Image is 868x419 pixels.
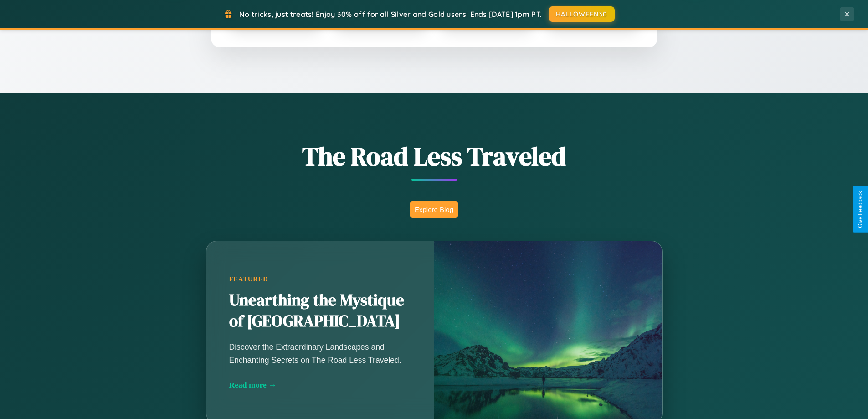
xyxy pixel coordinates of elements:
[857,191,863,228] div: Give Feedback
[410,201,458,218] button: Explore Blog
[229,341,411,366] p: Discover the Extraordinary Landscapes and Enchanting Secrets on The Road Less Traveled.
[239,10,542,19] span: No tricks, just treats! Enjoy 30% off for all Silver and Gold users! Ends [DATE] 1pm PT.
[229,380,411,390] div: Read more →
[549,6,615,22] button: HALLOWEEN30
[229,275,411,283] div: Featured
[161,139,708,174] h1: The Road Less Traveled
[229,290,411,332] h2: Unearthing the Mystique of [GEOGRAPHIC_DATA]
